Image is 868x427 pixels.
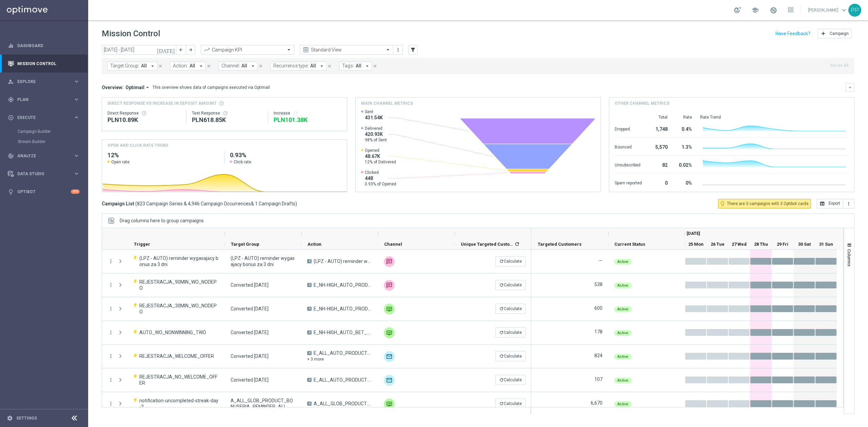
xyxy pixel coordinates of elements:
div: This overview shows data of campaigns executed via Optimail [153,84,270,90]
span: All [190,63,195,69]
span: A [307,259,312,263]
span: Drag columns here to group campaigns [120,218,204,223]
span: Campaign [830,31,849,36]
button: more_vert [108,401,114,407]
span: Columns [847,249,852,266]
label: 538 [594,281,603,287]
button: filter_alt [408,45,418,55]
span: 25 Mon [688,242,704,247]
a: Mission Control [17,55,80,73]
button: gps_fixed Plan keyboard_arrow_right [7,97,80,102]
i: more_vert [108,306,114,312]
img: Optimail [384,351,395,362]
i: refresh [514,241,520,247]
button: refresh [293,110,298,116]
label: 107 [594,376,603,382]
div: PLN101,383 [274,116,341,124]
i: [DATE] [157,47,175,53]
colored-tag: Active [614,401,632,407]
button: refreshCalculate [495,351,526,361]
button: Channel: All arrow_drop_down [218,62,258,70]
button: add Campaign [817,29,852,38]
div: Press SPACE to select this row. [102,392,531,416]
a: Stream Builder [18,139,71,144]
input: Select date range [102,45,176,55]
i: keyboard_arrow_down [848,85,852,90]
h2: 0.93% [230,151,341,159]
span: REJESTRACJA_30MIN_WO_NODEPO [139,303,219,315]
button: Optimail arrow_drop_down [123,84,153,90]
div: Unsubscribed [615,159,642,170]
span: AUTO_WO_NONWINNING_TWO [139,329,206,335]
i: refresh [499,259,504,264]
span: Active [617,354,628,359]
i: refresh [499,354,504,359]
span: Current Status [614,242,645,247]
i: close [258,64,263,68]
button: more_vert [395,46,401,54]
div: Data Studio [8,171,73,177]
span: A_ALL_GLOB_PRODUCT_BONUSERIA_REMINDER_ALL [231,398,296,410]
h2: 12% [107,151,219,159]
colored-tag: Active [614,377,632,383]
span: A [307,307,312,311]
button: play_circle_outline Execute keyboard_arrow_right [7,115,80,120]
div: Private message RT [384,327,395,338]
button: more_vert [108,282,114,288]
i: close [206,64,211,68]
button: Target Group: All arrow_drop_down [107,62,157,70]
button: track_changes Analyze keyboard_arrow_right [7,153,80,159]
i: arrow_drop_down [198,63,204,69]
a: [PERSON_NAME]keyboard_arrow_down [807,5,848,15]
span: Converted Today [231,282,269,288]
div: SMS RT [384,256,395,267]
span: 420.93K [365,131,387,137]
label: 824 [594,352,603,359]
span: ( [135,201,137,207]
span: (LPZ - AUTO) reminder wygasajacy bonus za 3 dni [314,258,372,264]
span: All [310,63,316,69]
i: refresh [499,401,504,406]
i: close [158,64,163,68]
span: E_ALL_AUTO_PRODUCT_ WELCOME MAIL CONVERTED TODAY KUPON BARDZIEJ_DAILY [314,377,372,383]
i: keyboard_arrow_right [73,78,80,85]
div: Test Response [192,110,262,116]
div: 0 [650,177,668,188]
div: 0.02% [676,159,692,170]
i: keyboard_arrow_right [73,170,80,177]
div: Plan [8,97,73,103]
button: close [157,62,163,70]
span: REJESTRACJA_NO_WELCOME_OFFER [139,374,219,386]
div: lightbulb Optibot +10 [7,189,80,195]
span: A [307,378,312,382]
span: ) [295,201,297,207]
label: — [599,258,603,264]
i: arrow_drop_down [144,84,151,90]
ng-select: Standard View [300,45,393,55]
i: more_vert [108,353,114,359]
span: Execute [17,116,73,120]
span: Channel: [221,63,240,69]
a: Campaign Builder [18,129,71,134]
span: school [751,6,759,14]
span: Converted Today [231,353,269,359]
div: Row Groups [120,218,204,223]
div: Press SPACE to select this row. [102,345,531,368]
div: Direct Response [107,110,181,116]
div: Press SPACE to select this row. [531,345,837,368]
colored-tag: Active [614,353,632,360]
span: notification-uncompleted-streak-day-2 [139,398,219,410]
div: Mission Control [7,61,80,66]
span: All [241,63,247,69]
span: Active [617,260,628,264]
div: Press SPACE to select this row. [102,250,531,273]
button: refreshCalculate [495,399,526,409]
button: equalizer Dashboard [7,43,80,48]
span: Target Group: [110,63,139,69]
img: Private message RT [384,399,395,409]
